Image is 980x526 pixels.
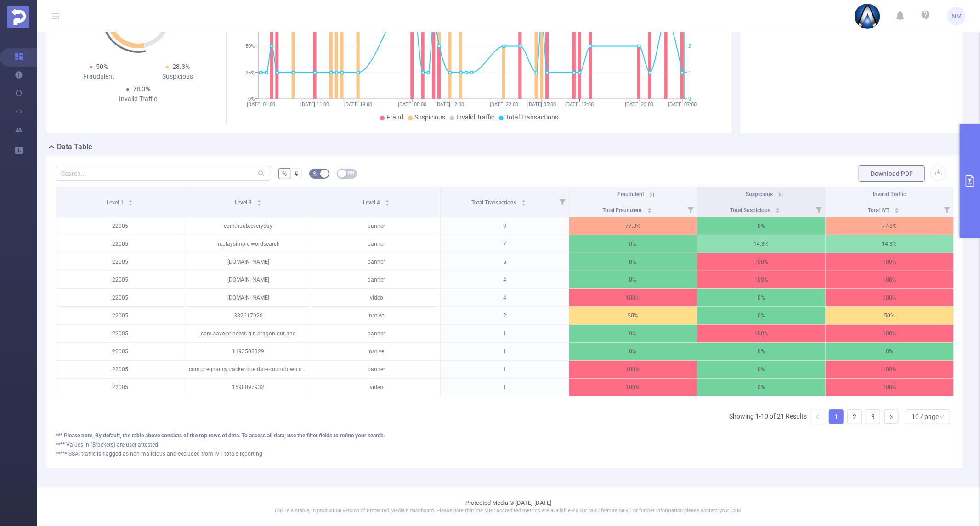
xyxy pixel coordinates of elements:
span: Total IVT [868,207,891,214]
li: Showing 1-10 of 21 Results [729,409,807,424]
i: icon: caret-up [776,206,781,209]
span: Fraudulent [618,191,645,198]
i: Filter menu [812,202,825,217]
tspan: [DATE] 05:00 [398,102,426,107]
p: 50% [826,307,953,324]
p: 0% [569,253,697,271]
i: icon: caret-down [385,202,390,205]
p: banner [312,235,440,253]
p: com.save.princess.girl.dragon.out.and [184,325,312,342]
div: Sort [775,206,781,212]
p: 22005 [56,217,184,235]
tspan: [DATE] 12:00 [566,102,594,107]
span: Invalid Traffic [873,191,906,198]
tspan: [DATE] 22:00 [490,102,518,107]
div: Fraudulent [59,72,138,81]
span: NM [952,7,962,25]
p: banner [312,325,440,342]
p: banner [312,271,440,288]
div: 10 / page [912,410,939,424]
div: Suspicious [138,72,217,81]
p: 0% [569,325,697,342]
p: native [312,343,440,360]
p: 14.3% [826,235,953,253]
p: 1193508329 [184,343,312,360]
p: 5 [441,253,568,271]
span: Total Suspicious [730,207,772,214]
button: Download PDF [859,165,925,182]
span: Suspicious [414,113,445,121]
p: 0% [697,343,825,360]
i: icon: caret-up [521,198,526,201]
p: com.pregnancy.tracker.due.date.countdown.contraction.timer [184,361,312,378]
p: 1590097932 [184,379,312,396]
li: 3 [866,409,880,424]
p: 0% [569,235,697,253]
span: 78.3% [133,85,150,93]
p: 100% [697,325,825,342]
span: Invalid Traffic [456,113,494,121]
div: Sort [128,198,133,204]
p: 0% [569,343,697,360]
i: icon: right [889,414,894,420]
p: 100% [569,379,697,396]
tspan: [DATE] 07:00 [668,102,697,107]
p: banner [312,217,440,235]
p: 22005 [56,307,184,324]
p: 22005 [56,235,184,253]
p: 1 [441,379,568,396]
i: icon: caret-down [647,209,652,212]
p: 0% [697,379,825,396]
span: Suspicious [746,191,773,198]
p: com.huub.everyday [184,217,312,235]
p: 0% [826,343,953,360]
img: Protected Media [7,6,29,28]
p: 9 [441,217,568,235]
i: icon: caret-down [776,209,781,212]
p: 0% [697,289,825,306]
span: # [294,170,298,177]
span: Level 3 [235,199,253,206]
p: 100% [826,361,953,378]
p: 100% [826,325,953,342]
i: icon: caret-up [385,198,390,201]
div: *** Please note, By default, the table above consists of the top rows of data. To access all data... [56,431,954,440]
span: Level 1 [107,199,125,206]
p: video [312,289,440,306]
tspan: 0% [248,96,255,102]
p: 100% [826,253,953,271]
a: 2 [848,410,861,424]
p: [DOMAIN_NAME] [184,253,312,271]
p: 22005 [56,271,184,288]
p: 0% [697,361,825,378]
p: video [312,379,440,396]
tspan: 25% [245,70,255,76]
span: 28.3% [172,63,190,70]
p: 0% [569,271,697,288]
i: icon: caret-up [256,198,261,201]
span: Fraud [386,113,403,121]
tspan: 2 [688,44,691,50]
p: 382617920 [184,307,312,324]
li: Next Page [884,409,899,424]
span: 50% [96,63,108,70]
p: 22005 [56,343,184,360]
i: Filter menu [940,202,953,217]
div: Sort [385,198,390,204]
i: Filter menu [556,187,569,217]
p: banner [312,361,440,378]
tspan: 50% [245,44,255,50]
a: 3 [866,410,880,424]
div: Invalid Traffic [99,94,178,104]
span: Total Transactions [471,199,518,206]
p: 22005 [56,253,184,271]
p: 77.8% [826,217,953,235]
p: 100% [826,379,953,396]
input: Search... [56,166,271,181]
i: icon: caret-down [256,202,261,205]
tspan: [DATE] 05:00 [527,102,556,107]
tspan: [DATE] 11:00 [301,102,329,107]
p: native [312,307,440,324]
p: This is a stable, in production version of Protected Media's dashboard. Please note that the MRC ... [60,507,957,515]
p: [DOMAIN_NAME] [184,271,312,288]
